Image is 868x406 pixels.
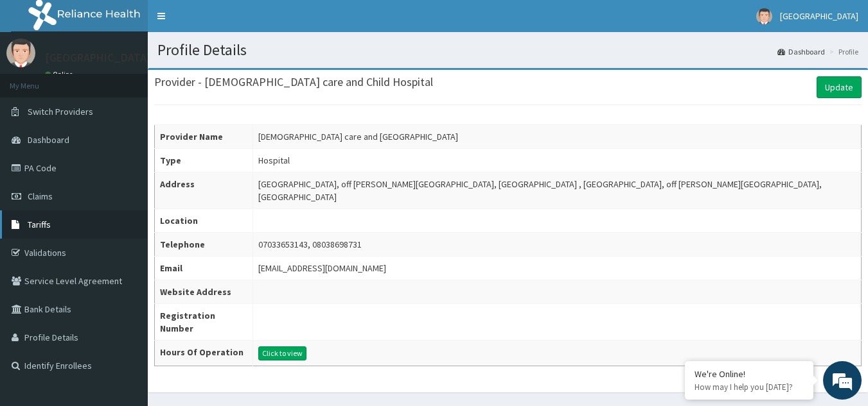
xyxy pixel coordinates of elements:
[155,233,253,257] th: Telephone
[155,280,253,304] th: Website Address
[45,52,151,63] p: [GEOGRAPHIC_DATA]
[777,46,825,57] a: Dashboard
[28,106,93,117] span: Switch Providers
[211,6,242,37] div: Minimize live chat window
[45,70,76,79] a: Online
[28,134,69,146] span: Dashboard
[6,38,35,67] img: User Image
[28,219,51,230] span: Tariffs
[695,368,804,380] div: We're Online!
[258,130,458,143] div: [DEMOGRAPHIC_DATA] care and [GEOGRAPHIC_DATA]
[258,346,306,360] button: Click to view
[157,42,858,58] h1: Profile Details
[155,257,253,280] th: Email
[695,382,804,393] p: How may I help you today?
[28,190,53,202] span: Claims
[155,149,253,173] th: Type
[780,10,858,22] span: [GEOGRAPHIC_DATA]
[24,64,52,96] img: d_794563401_company_1708531726252_794563401
[258,178,856,203] div: [GEOGRAPHIC_DATA], off [PERSON_NAME][GEOGRAPHIC_DATA], [GEOGRAPHIC_DATA] , [GEOGRAPHIC_DATA], off...
[75,121,177,251] span: We're online!
[155,125,253,149] th: Provider Name
[826,46,858,57] li: Profile
[258,238,362,251] div: 07033653143, 08038698731
[155,304,253,341] th: Registration Number
[258,262,386,275] div: [EMAIL_ADDRESS][DOMAIN_NAME]
[155,173,253,209] th: Address
[67,72,216,89] div: Chat with us now
[756,8,772,24] img: User Image
[258,154,290,167] div: Hospital
[155,341,253,366] th: Hours Of Operation
[6,270,245,315] textarea: Type your message and hit 'Enter'
[154,76,433,88] h3: Provider - [DEMOGRAPHIC_DATA] care and Child Hospital
[155,209,253,233] th: Location
[817,76,862,98] a: Update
